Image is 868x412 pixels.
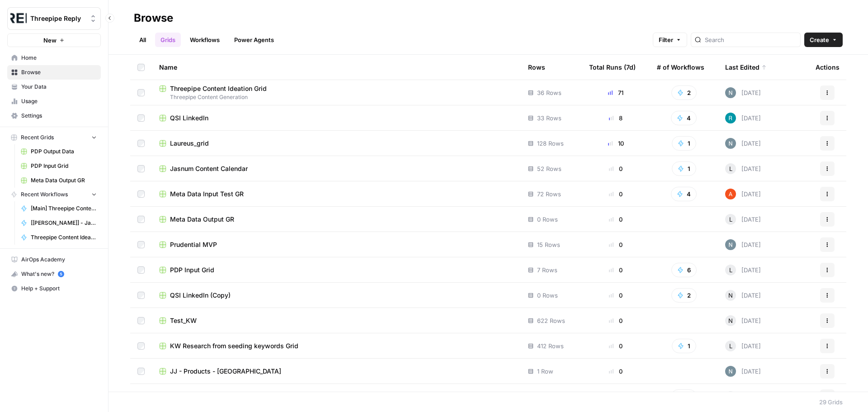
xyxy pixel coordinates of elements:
span: 412 Rows [537,341,564,350]
a: AirOps Academy [7,252,101,267]
img: cje7zb9ux0f2nqyv5qqgv3u0jxek [725,189,736,199]
span: Prudential MVP [170,240,217,249]
span: L [729,164,732,173]
a: Power Agents [229,33,279,47]
span: Recent Grids [21,133,54,142]
div: Name [159,55,514,80]
button: 6 [671,263,697,277]
div: [DATE] [725,391,761,402]
button: Workspace: Threepipe Reply [7,7,101,30]
span: L [729,341,732,350]
div: 0 [589,164,642,173]
span: JJ - Products - [GEOGRAPHIC_DATA] [170,367,281,376]
div: 0 [589,291,642,300]
div: Actions [816,55,840,80]
span: L [729,215,732,224]
div: 0 [589,189,642,199]
span: Usage [21,97,97,105]
a: Prudential MVP [159,240,514,249]
div: [DATE] [725,113,761,123]
a: Test_KW [159,316,514,325]
span: Home [21,54,97,62]
a: Your Data [7,80,101,94]
span: Recent Workflows [21,190,68,199]
img: c5ablnw6d01w38l43ylndsx32y4l [725,138,736,149]
span: Threepipe Reply [30,14,85,23]
span: Jasnum Content Calendar [170,164,248,173]
a: [[PERSON_NAME]] - Jasnum Articles [17,216,101,230]
span: [Main] Threepipe Content Idea & Brief Generator [31,204,97,213]
a: 5 [58,271,64,277]
div: [DATE] [725,239,761,250]
a: Home [7,51,101,65]
div: [DATE] [725,163,761,174]
span: Threepipe Content Ideation [31,233,97,242]
a: Browse [7,65,101,80]
span: New [43,36,57,45]
a: Jasnum Content Calendar [159,164,514,173]
span: Create [810,35,829,44]
div: 8 [589,114,642,123]
div: [DATE] [725,189,761,199]
span: Meta Data Output GR [31,176,97,185]
div: 0 [589,316,642,325]
span: KW Research from seeding keywords Grid [170,341,298,350]
div: Total Runs (7d) [589,55,636,80]
a: Threepipe Content Ideation GridThreepipe Content Generation [159,84,514,101]
a: Workflows [184,33,225,47]
div: [DATE] [725,366,761,377]
div: 0 [589,215,642,224]
button: Recent Grids [7,131,101,144]
div: [DATE] [725,214,761,225]
div: 0 [589,367,642,376]
span: PDP Input Grid [31,162,97,170]
span: N [728,316,733,325]
div: 0 [589,265,642,275]
button: 4 [671,389,697,404]
div: Last Edited [725,55,767,80]
div: 10 [589,139,642,148]
span: Help + Support [21,284,97,293]
span: AirOps Academy [21,256,97,264]
span: 0 Rows [537,215,558,224]
span: PDP Output Data [31,147,97,156]
span: PDP Input Grid [170,265,214,275]
span: 7 Rows [537,265,557,275]
span: Meta Data Output GR [170,215,234,224]
a: Meta Data Output GR [17,173,101,188]
text: 5 [60,272,62,276]
span: Laureus_grid [170,139,209,148]
div: [DATE] [725,290,761,301]
button: 1 [672,136,696,151]
a: JJ - Products - [GEOGRAPHIC_DATA] [159,367,514,376]
a: QSI LinkedIn (Copy) [159,291,514,300]
img: xum3i1lf9v1xl4fmrbatmlwcj21o [725,113,736,123]
span: Test_KW [170,316,197,325]
div: 0 [589,341,642,350]
a: Settings [7,109,101,123]
a: Threepipe Content Ideation [17,230,101,245]
div: Rows [528,55,545,80]
span: L [729,265,732,275]
img: c5ablnw6d01w38l43ylndsx32y4l [725,239,736,250]
img: Threepipe Reply Logo [10,10,27,27]
input: Search [705,35,797,44]
a: PDP Input Grid [17,159,101,173]
span: 0 Rows [537,291,558,300]
button: Filter [653,33,687,47]
span: Meta Data Input Test GR [170,189,244,199]
button: Recent Workflows [7,188,101,201]
div: # of Workflows [657,55,704,80]
span: Filter [659,35,673,44]
div: [DATE] [725,138,761,149]
div: [DATE] [725,265,761,275]
div: Browse [134,11,173,25]
span: QSI LinkedIn [170,114,208,123]
a: Usage [7,94,101,109]
span: [[PERSON_NAME]] - Jasnum Articles [31,219,97,227]
div: [DATE] [725,341,761,351]
button: 4 [671,187,697,201]
span: Browse [21,68,97,76]
button: 1 [672,161,696,176]
a: Meta Data Output GR [159,215,514,224]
